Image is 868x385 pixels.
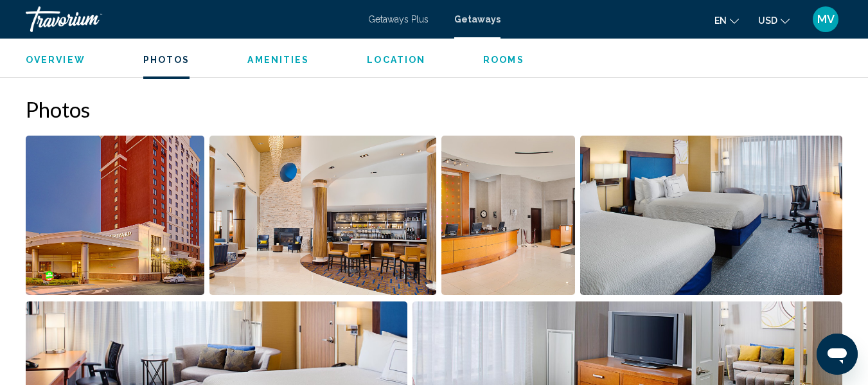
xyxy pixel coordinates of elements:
a: Getaways Plus [368,14,429,24]
button: Rooms [483,54,524,66]
span: Photos [143,55,190,65]
button: Open full-screen image slider [209,135,436,296]
button: Location [367,54,425,66]
a: Travorium [26,6,355,32]
span: USD [758,15,777,26]
span: Overview [26,55,85,65]
button: Open full-screen image slider [580,135,842,296]
span: Rooms [483,55,524,65]
h2: Photos [26,96,842,122]
button: Open full-screen image slider [441,135,575,296]
span: MV [817,13,835,26]
button: Overview [26,54,85,66]
span: Location [367,55,425,65]
button: Change language [714,11,739,30]
button: User Menu [809,6,842,33]
span: en [714,15,727,26]
button: Open full-screen image slider [26,135,204,296]
button: Photos [143,54,190,66]
button: Amenities [247,54,309,66]
button: Change currency [758,11,790,30]
a: Getaways [454,14,500,24]
iframe: Button to launch messaging window [817,334,858,375]
span: Amenities [247,55,309,65]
